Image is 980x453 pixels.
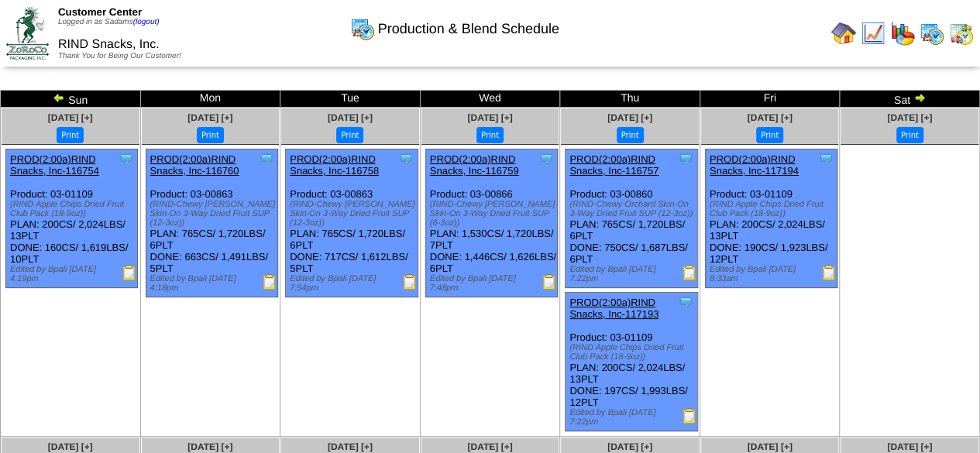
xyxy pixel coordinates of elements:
div: Edited by Bpali [DATE] 4:19pm [10,265,137,283]
a: [DATE] [+] [607,112,652,123]
td: Thu [560,91,700,108]
img: Tooltip [259,151,274,166]
div: (RIND-Chewy [PERSON_NAME] Skin-On 3-Way Dried Fruit SUP (12-3oz)) [150,200,277,228]
img: Production Report [122,265,137,280]
img: Tooltip [678,294,693,310]
div: (RIND Apple Chips Dried Fruit Club Pack (18-9oz)) [569,343,696,362]
img: Production Report [262,274,277,290]
span: Production & Blend Schedule [378,21,559,37]
td: Sun [1,91,141,108]
img: Tooltip [538,151,554,166]
a: PROD(2:00a)RIND Snacks, Inc-116758 [290,153,379,177]
img: Production Report [821,265,837,280]
div: Edited by Bpali [DATE] 7:22pm [569,408,696,427]
a: PROD(2:00a)RIND Snacks, Inc-116760 [150,153,239,177]
div: Product: 03-00863 PLAN: 765CS / 1,720LBS / 6PLT DONE: 663CS / 1,491LBS / 5PLT [146,149,277,297]
a: [DATE] [+] [48,441,93,452]
div: Product: 03-01109 PLAN: 200CS / 2,024LBS / 13PLT DONE: 190CS / 1,923LBS / 12PLT [705,149,837,288]
a: [DATE] [+] [328,112,373,123]
img: Tooltip [818,151,834,166]
a: [DATE] [+] [328,441,373,452]
button: Print [57,127,84,143]
div: Edited by Bpali [DATE] 7:54pm [290,274,417,293]
td: Tue [280,91,421,108]
a: PROD(2:00a)RIND Snacks, Inc-116757 [569,153,658,177]
a: PROD(2:00a)RIND Snacks, Inc-116754 [10,153,99,177]
img: arrowleft.gif [53,91,65,104]
span: Logged in as Sadams [58,18,160,26]
div: Edited by Bpali [DATE] 7:48pm [430,274,557,293]
a: [DATE] [+] [187,112,232,123]
div: Product: 03-01109 PLAN: 200CS / 2,024LBS / 13PLT DONE: 160CS / 1,619LBS / 10PLT [6,149,138,288]
button: Print [756,127,783,143]
a: [DATE] [+] [887,441,932,452]
div: (RIND Apple Chips Dried Fruit Club Pack (18-9oz)) [10,200,137,218]
td: Sat [840,91,980,108]
img: Tooltip [398,151,414,166]
img: Production Report [682,265,697,280]
a: [DATE] [+] [748,441,793,452]
a: [DATE] [+] [187,441,232,452]
div: (RIND-Chewy Orchard Skin-On 3-Way Dried Fruit SUP (12-3oz)) [569,200,696,218]
button: Print [197,127,224,143]
a: (logout) [133,18,160,26]
div: (RIND-Chewy [PERSON_NAME] Skin-On 3-Way Dried Fruit SUP (12-3oz)) [290,200,417,228]
div: Product: 03-01109 PLAN: 200CS / 2,024LBS / 13PLT DONE: 197CS / 1,993LBS / 12PLT [566,293,697,431]
img: graph.gif [890,21,915,46]
img: calendarinout.gif [949,21,974,46]
img: arrowright.gif [913,91,926,104]
span: Customer Center [58,6,142,18]
a: [DATE] [+] [467,441,512,452]
a: [DATE] [+] [748,112,793,123]
div: (RIND Apple Chips Dried Fruit Club Pack (18-9oz)) [710,200,837,218]
td: Fri [700,91,840,108]
span: Thank You for Being Our Customer! [58,52,181,60]
img: Production Report [402,274,418,290]
button: Print [896,127,923,143]
img: home.gif [831,21,856,46]
a: [DATE] [+] [467,112,512,123]
div: Product: 03-00863 PLAN: 765CS / 1,720LBS / 6PLT DONE: 717CS / 1,612LBS / 5PLT [286,149,418,297]
a: PROD(2:00a)RIND Snacks, Inc-117193 [569,297,658,320]
img: line_graph.gif [861,21,885,46]
div: Product: 03-00866 PLAN: 1,530CS / 1,720LBS / 7PLT DONE: 1,446CS / 1,626LBS / 6PLT [425,149,557,297]
img: Tooltip [678,151,693,166]
img: ZoRoCo_Logo(Green%26Foil)%20jpg.webp [6,7,49,59]
button: Print [617,127,644,143]
a: [DATE] [+] [887,112,932,123]
a: PROD(2:00a)RIND Snacks, Inc-116759 [430,153,519,177]
img: Tooltip [119,151,134,166]
div: Edited by Bpali [DATE] 4:18pm [150,274,277,293]
img: calendarprod.gif [920,21,944,46]
div: Edited by Bpali [DATE] 8:33am [710,265,837,283]
div: Edited by Bpali [DATE] 7:22pm [569,265,696,283]
img: calendarprod.gif [350,16,375,41]
img: Production Report [682,408,697,424]
div: (RIND-Chewy [PERSON_NAME] Skin-On 3-Way Dried Fruit SUP (6-3oz)) [430,200,557,228]
button: Print [336,127,363,143]
div: Product: 03-00860 PLAN: 765CS / 1,720LBS / 6PLT DONE: 750CS / 1,687LBS / 6PLT [566,149,697,288]
td: Mon [140,91,280,108]
a: [DATE] [+] [48,112,93,123]
a: [DATE] [+] [607,441,652,452]
span: RIND Snacks, Inc. [58,38,160,51]
img: Production Report [542,274,557,290]
button: Print [476,127,504,143]
td: Wed [420,91,560,108]
a: PROD(2:00a)RIND Snacks, Inc-117194 [710,153,799,177]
